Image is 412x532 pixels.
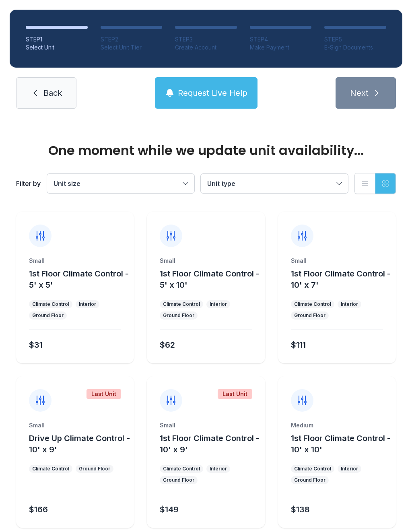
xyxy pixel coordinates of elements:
[160,504,179,515] div: $149
[79,301,96,307] div: Interior
[16,179,41,188] div: Filter by
[218,389,252,399] div: Last Unit
[32,466,69,472] div: Climate Control
[291,339,306,351] div: $111
[29,421,121,429] div: Small
[294,301,331,307] div: Climate Control
[175,35,237,43] div: STEP 3
[294,312,325,319] div: Ground Floor
[175,43,237,52] div: Create Account
[163,301,200,307] div: Climate Control
[160,268,262,291] button: 1st Floor Climate Control - 5' x 10'
[87,389,121,399] div: Last Unit
[29,269,129,290] span: 1st Floor Climate Control - 5' x 5'
[47,174,194,193] button: Unit size
[341,301,358,307] div: Interior
[79,466,110,472] div: Ground Floor
[32,312,64,319] div: Ground Floor
[16,144,396,157] div: One moment while we update unit availability...
[29,257,121,265] div: Small
[54,179,80,188] span: Unit size
[29,504,48,515] div: $166
[207,179,235,188] span: Unit type
[163,477,194,483] div: Ground Floor
[291,504,310,515] div: $138
[26,43,88,52] div: Select Unit
[29,268,131,291] button: 1st Floor Climate Control - 5' x 5'
[291,421,383,429] div: Medium
[341,466,358,472] div: Interior
[163,312,194,319] div: Ground Floor
[163,466,200,472] div: Climate Control
[291,433,393,455] button: 1st Floor Climate Control - 10' x 10'
[160,433,260,454] span: 1st Floor Climate Control - 10' x 9'
[201,174,348,193] button: Unit type
[291,269,391,290] span: 1st Floor Climate Control - 10' x 7'
[29,433,131,455] button: Drive Up Climate Control - 10' x 9'
[101,35,163,43] div: STEP 2
[32,301,69,307] div: Climate Control
[250,35,312,43] div: STEP 4
[294,466,331,472] div: Climate Control
[43,87,62,99] span: Back
[160,269,260,290] span: 1st Floor Climate Control - 5' x 10'
[250,43,312,52] div: Make Payment
[324,35,386,43] div: STEP 5
[178,87,247,99] span: Request Live Help
[324,43,386,52] div: E-Sign Documents
[291,257,383,265] div: Small
[350,87,369,99] span: Next
[291,433,391,454] span: 1st Floor Climate Control - 10' x 10'
[291,268,393,291] button: 1st Floor Climate Control - 10' x 7'
[101,43,163,52] div: Select Unit Tier
[210,301,227,307] div: Interior
[160,339,175,351] div: $62
[160,421,252,429] div: Small
[29,433,130,454] span: Drive Up Climate Control - 10' x 9'
[160,257,252,265] div: Small
[160,433,262,455] button: 1st Floor Climate Control - 10' x 9'
[26,35,88,43] div: STEP 1
[29,339,43,351] div: $31
[210,466,227,472] div: Interior
[294,477,325,483] div: Ground Floor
